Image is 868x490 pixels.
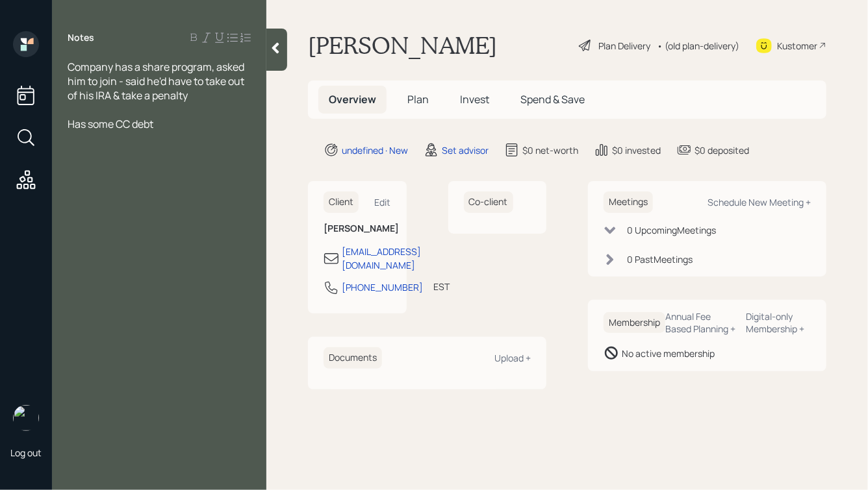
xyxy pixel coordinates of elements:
[622,347,715,360] div: No active membership
[604,191,653,213] h6: Meetings
[68,60,246,103] span: Company has a share program, asked him to join - said he'd have to take out of his IRA & take a p...
[324,347,382,369] h6: Documents
[464,191,513,213] h6: Co-client
[324,223,391,234] h6: [PERSON_NAME]
[342,143,408,157] div: undefined · New
[520,92,585,106] span: Spend & Save
[342,280,423,294] div: [PHONE_NUMBER]
[522,143,578,157] div: $0 net-worth
[433,280,450,293] div: EST
[627,252,693,266] div: 0 Past Meeting s
[342,245,421,272] div: [EMAIL_ADDRESS][DOMAIN_NAME]
[460,92,489,106] span: Invest
[598,39,650,53] div: Plan Delivery
[604,312,665,334] h6: Membership
[308,31,497,60] h1: [PERSON_NAME]
[375,196,391,208] div: Edit
[324,191,359,213] h6: Client
[494,352,531,364] div: Upload +
[10,447,42,459] div: Log out
[68,117,153,131] span: Has some CC debt
[442,143,489,157] div: Set advisor
[695,143,749,157] div: $0 deposited
[13,405,39,431] img: hunter_neumayer.jpg
[407,92,429,106] span: Plan
[777,39,817,53] div: Kustomer
[329,92,376,106] span: Overview
[612,143,661,157] div: $0 invested
[657,39,739,53] div: • (old plan-delivery)
[68,31,94,44] label: Notes
[627,223,716,237] div: 0 Upcoming Meeting s
[708,196,811,208] div: Schedule New Meeting +
[665,310,736,335] div: Annual Fee Based Planning +
[747,310,811,335] div: Digital-only Membership +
